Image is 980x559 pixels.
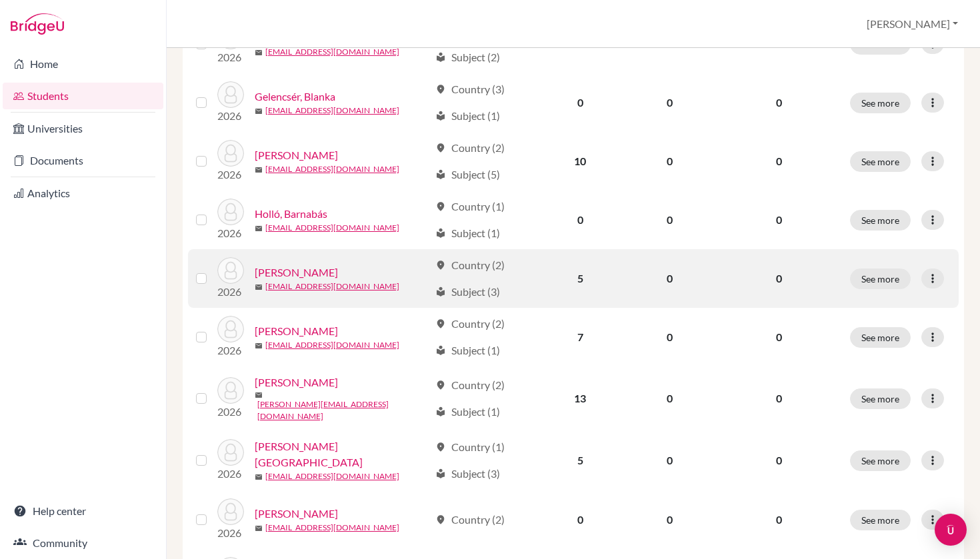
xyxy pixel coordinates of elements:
span: location_on [435,514,446,525]
a: Community [3,530,163,556]
button: See more [850,510,911,530]
span: mail [255,473,263,481]
td: 0 [624,308,716,366]
p: 2026 [217,167,244,183]
span: mail [255,391,263,399]
div: Country (2) [435,140,505,156]
div: Country (2) [435,316,505,332]
div: Country (2) [435,377,505,393]
a: [PERSON_NAME] [255,265,338,280]
p: 2026 [217,225,244,241]
a: Analytics [3,180,163,207]
div: Country (2) [435,512,505,528]
a: [EMAIL_ADDRESS][DOMAIN_NAME] [265,339,399,351]
td: 0 [537,191,624,249]
img: Holló, Barnabás [217,199,244,225]
a: [PERSON_NAME][EMAIL_ADDRESS][DOMAIN_NAME] [257,398,429,422]
span: mail [255,107,263,115]
a: [EMAIL_ADDRESS][DOMAIN_NAME] [265,522,399,534]
a: Home [3,51,163,77]
p: 0 [724,390,834,406]
p: 0 [724,512,834,528]
span: local_library [435,228,446,239]
td: 0 [624,191,716,249]
div: Subject (5) [435,167,500,183]
a: [PERSON_NAME] [255,147,338,163]
a: [EMAIL_ADDRESS][DOMAIN_NAME] [265,222,399,234]
p: 2026 [217,525,244,541]
td: 0 [624,430,716,490]
p: 2026 [217,342,244,358]
td: 13 [537,366,624,430]
img: Szabó-Szentgyörgyi, Péter [217,498,244,525]
p: 2026 [217,404,244,420]
span: location_on [435,260,446,271]
td: 0 [624,366,716,430]
button: [PERSON_NAME] [861,11,964,37]
img: Bridge-U [11,13,64,35]
td: 0 [624,249,716,308]
p: 0 [724,329,834,345]
p: 2026 [217,49,244,65]
td: 5 [537,430,624,490]
td: 0 [537,490,624,549]
div: Subject (3) [435,466,500,482]
span: location_on [435,380,446,390]
span: local_library [435,468,446,479]
td: 0 [624,73,716,132]
div: Country (1) [435,199,505,215]
a: Students [3,83,163,109]
img: Pentz, Enikő [217,377,244,404]
button: See more [850,450,911,471]
button: See more [850,388,911,409]
td: 0 [537,73,624,132]
td: 10 [537,132,624,191]
button: See more [850,269,911,289]
a: Documents [3,147,163,174]
span: local_library [435,111,446,121]
span: location_on [435,201,446,212]
a: [PERSON_NAME] [255,323,338,339]
span: location_on [435,84,446,95]
div: Subject (3) [435,284,500,300]
span: mail [255,166,263,174]
a: [EMAIL_ADDRESS][DOMAIN_NAME] [265,105,399,117]
span: local_library [435,286,446,297]
a: Help center [3,498,163,524]
a: [EMAIL_ADDRESS][DOMAIN_NAME] [265,280,399,292]
p: 0 [724,95,834,111]
span: local_library [435,406,446,417]
button: See more [850,93,911,113]
div: Subject (1) [435,342,500,358]
button: See more [850,327,911,348]
a: Universities [3,115,163,142]
span: mail [255,524,263,532]
a: [PERSON_NAME][GEOGRAPHIC_DATA] [255,438,429,470]
a: [EMAIL_ADDRESS][DOMAIN_NAME] [265,163,399,175]
span: mail [255,283,263,291]
span: location_on [435,143,446,153]
img: Háry, Laura [217,140,244,167]
span: mail [255,342,263,350]
button: See more [850,210,911,231]
div: Subject (1) [435,225,500,241]
p: 2026 [217,466,244,482]
img: Gelencsér, Blanka [217,81,244,108]
div: Country (3) [435,81,505,97]
span: local_library [435,169,446,180]
td: 0 [624,490,716,549]
span: location_on [435,318,446,329]
img: Péterffy, Dóra [217,439,244,466]
p: 0 [724,271,834,286]
p: 0 [724,153,834,169]
p: 0 [724,452,834,468]
span: location_on [435,442,446,452]
span: local_library [435,52,446,63]
div: Subject (2) [435,49,500,65]
img: Kemecsei, Aron [217,257,244,284]
div: Open Intercom Messenger [935,514,967,546]
span: mail [255,225,263,233]
p: 2026 [217,108,244,124]
a: Gelencsér, Blanka [255,89,335,105]
span: local_library [435,345,446,356]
